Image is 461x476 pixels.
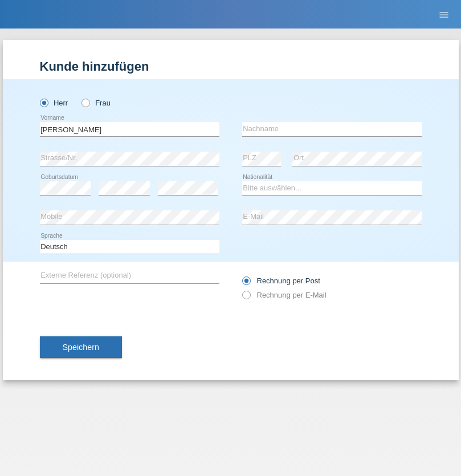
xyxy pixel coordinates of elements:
[433,11,455,18] a: menu
[438,9,450,21] i: menu
[40,99,68,107] label: Herr
[81,99,111,107] label: Frau
[40,336,122,358] button: Speichern
[242,291,327,299] label: Rechnung per E-Mail
[63,343,99,352] span: Speichern
[242,276,320,285] label: Rechnung per Post
[242,276,250,291] input: Rechnung per Post
[242,291,250,305] input: Rechnung per E-Mail
[40,99,47,106] input: Herr
[40,59,422,74] h1: Kunde hinzufügen
[81,99,89,106] input: Frau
